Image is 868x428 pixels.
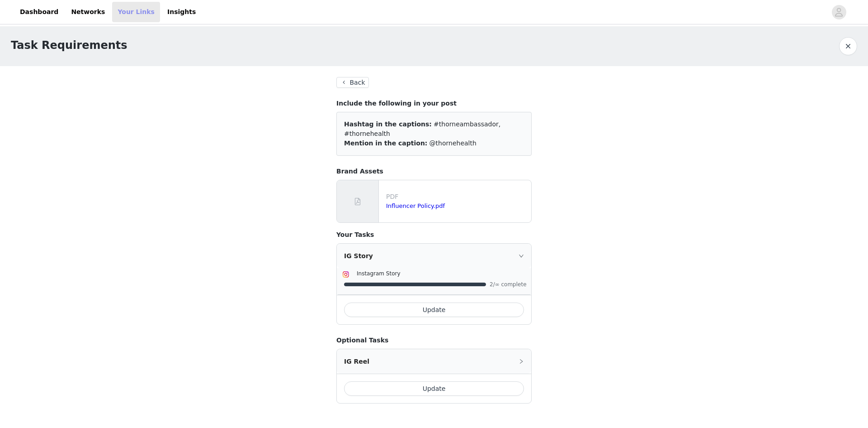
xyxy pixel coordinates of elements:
h1: Task Requirements [11,37,127,53]
img: Instagram Icon [342,271,349,278]
div: avatar [835,5,843,19]
h4: Brand Assets [336,167,532,176]
i: icon: right [519,253,524,259]
a: Your Links [112,2,160,22]
button: Back [336,77,369,88]
div: icon: rightIG Story [337,244,531,268]
p: PDF [386,192,528,202]
i: icon: right [519,359,524,364]
button: Update [344,381,524,396]
a: Insights [162,2,201,22]
a: Influencer Policy.pdf [386,202,445,209]
button: Update [344,303,524,317]
a: Networks [66,2,110,22]
span: Instagram Story [357,270,401,277]
span: 2/∞ complete [490,282,526,287]
h4: Optional Tasks [336,336,532,345]
h4: Your Tasks [336,230,532,240]
span: Mention in the caption: [344,139,427,147]
a: Dashboard [14,2,64,22]
h4: Include the following in your post [336,99,532,108]
span: @thornehealth [429,139,476,147]
div: icon: rightIG Reel [337,349,531,374]
span: Hashtag in the captions: [344,120,432,128]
